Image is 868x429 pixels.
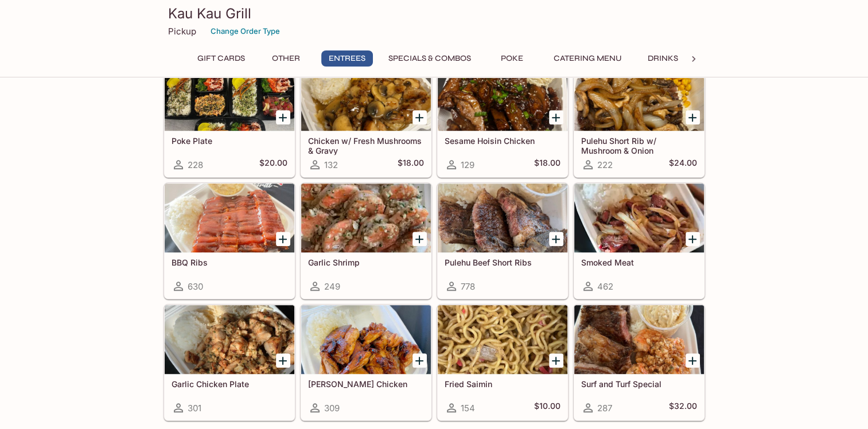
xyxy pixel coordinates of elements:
h5: $24.00 [669,158,697,171]
button: Add Fried Saimin [549,353,563,368]
span: 462 [597,281,613,292]
button: Change Order Type [205,22,285,40]
div: Garlic Chicken Plate [165,305,294,374]
button: Gift Cards [191,50,251,67]
h3: Kau Kau Grill [168,5,700,22]
p: Pickup [168,26,196,37]
button: Add Garlic Chicken Plate [276,353,290,368]
div: Sesame Hoisin Chicken [438,62,567,131]
a: Smoked Meat462 [574,183,704,299]
a: Pulehu Short Rib w/ Mushroom & Onion222$24.00 [574,61,704,177]
div: Surf and Turf Special [574,305,704,374]
button: Specials & Combos [382,50,477,67]
h5: Poke Plate [172,136,287,146]
a: Pulehu Beef Short Ribs778 [437,183,568,299]
a: Garlic Shrimp249 [301,183,431,299]
span: 630 [188,281,203,292]
span: 154 [461,403,475,414]
h5: $10.00 [534,401,560,415]
h5: Smoked Meat [581,258,697,267]
button: Poke [486,50,538,67]
button: Add Pulehu Short Rib w/ Mushroom & Onion [686,110,700,124]
h5: $18.00 [534,158,560,171]
div: Smoked Meat [574,184,704,252]
h5: BBQ Ribs [172,258,287,267]
button: Add Pulehu Beef Short Ribs [549,232,563,246]
div: Garlic Shrimp [301,184,431,252]
button: Add Poke Plate [276,110,290,124]
a: Surf and Turf Special287$32.00 [574,305,704,420]
button: Other [260,50,312,67]
button: Add Surf and Turf Special [686,353,700,368]
div: Teri Chicken [301,305,431,374]
h5: Chicken w/ Fresh Mushrooms & Gravy [308,136,424,155]
a: Fried Saimin154$10.00 [437,305,568,420]
button: Add BBQ Ribs [276,232,290,246]
h5: Pulehu Beef Short Ribs [445,258,560,267]
h5: $20.00 [259,158,287,171]
div: Fried Saimin [438,305,567,374]
h5: Sesame Hoisin Chicken [445,136,560,146]
button: Add Smoked Meat [686,232,700,246]
span: 222 [597,159,613,170]
a: Chicken w/ Fresh Mushrooms & Gravy132$18.00 [301,61,431,177]
button: Entrees [321,50,373,67]
div: Pulehu Short Rib w/ Mushroom & Onion [574,62,704,131]
button: Add Sesame Hoisin Chicken [549,110,563,124]
a: Poke Plate228$20.00 [164,61,295,177]
a: Garlic Chicken Plate301 [164,305,295,420]
h5: Pulehu Short Rib w/ Mushroom & Onion [581,136,697,155]
a: BBQ Ribs630 [164,183,295,299]
button: Add Chicken w/ Fresh Mushrooms & Gravy [412,110,427,124]
button: Drinks [637,50,689,67]
span: 309 [324,403,340,414]
span: 778 [461,281,475,292]
h5: Fried Saimin [445,379,560,389]
span: 228 [188,159,203,170]
h5: Surf and Turf Special [581,379,697,389]
span: 132 [324,159,338,170]
span: 249 [324,281,340,292]
div: Poke Plate [165,62,294,131]
h5: Garlic Chicken Plate [172,379,287,389]
h5: Garlic Shrimp [308,258,424,267]
div: Pulehu Beef Short Ribs [438,184,567,252]
span: 301 [188,403,201,414]
a: Sesame Hoisin Chicken129$18.00 [437,61,568,177]
button: Add Garlic Shrimp [412,232,427,246]
span: 129 [461,159,474,170]
h5: [PERSON_NAME] Chicken [308,379,424,389]
a: [PERSON_NAME] Chicken309 [301,305,431,420]
button: Catering Menu [547,50,628,67]
button: Add Teri Chicken [412,353,427,368]
span: 287 [597,403,612,414]
h5: $32.00 [669,401,697,415]
div: Chicken w/ Fresh Mushrooms & Gravy [301,62,431,131]
div: BBQ Ribs [165,184,294,252]
h5: $18.00 [398,158,424,171]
